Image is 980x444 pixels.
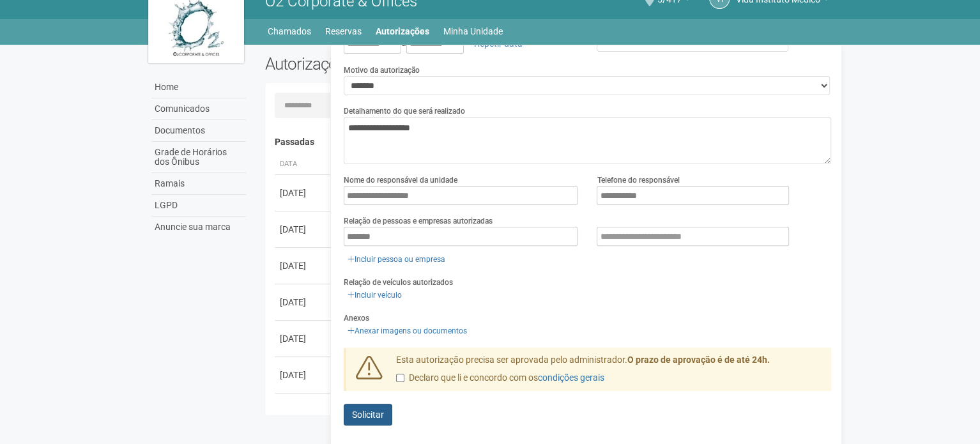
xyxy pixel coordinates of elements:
[344,288,406,302] a: Incluir veículo
[627,355,770,365] strong: O prazo de aprovação é de até 24h.
[151,195,246,217] a: LGPD
[344,65,420,76] label: Motivo da autorização
[344,252,449,266] a: Incluir pessoa ou empresa
[344,312,369,324] label: Anexos
[344,105,465,117] label: Detalhamento do que será realizado
[344,174,457,186] label: Nome do responsável da unidade
[275,154,332,175] th: Data
[387,354,831,391] div: Esta autorização precisa ser aprovada pelo administrador.
[280,332,327,345] div: [DATE]
[151,217,246,238] a: Anuncie sua marca
[538,372,604,383] a: condições gerais
[376,22,429,40] a: Autorizações
[280,223,327,236] div: [DATE]
[344,324,471,338] a: Anexar imagens ou documentos
[597,174,679,186] label: Telefone do responsável
[265,54,539,73] h2: Autorizações
[344,215,493,227] label: Relação de pessoas e empresas autorizadas
[151,142,246,173] a: Grade de Horários dos Ônibus
[396,374,404,382] input: Declaro que li e concordo com oscondições gerais
[352,410,384,420] span: Solicitar
[280,187,327,199] div: [DATE]
[151,77,246,98] a: Home
[151,98,246,120] a: Comunicados
[396,372,604,385] label: Declaro que li e concordo com os
[443,22,503,40] a: Minha Unidade
[275,137,822,147] h4: Passadas
[344,277,453,288] label: Relação de veículos autorizados
[280,259,327,272] div: [DATE]
[280,405,327,418] div: [DATE]
[280,369,327,381] div: [DATE]
[344,404,392,425] button: Solicitar
[280,296,327,309] div: [DATE]
[151,120,246,142] a: Documentos
[268,22,311,40] a: Chamados
[325,22,362,40] a: Reservas
[151,173,246,195] a: Ramais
